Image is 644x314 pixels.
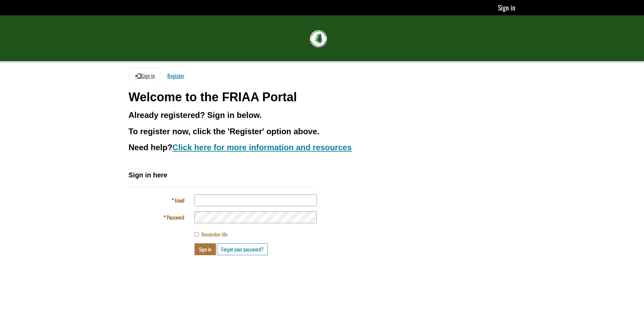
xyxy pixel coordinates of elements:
a: Sign in [498,2,515,13]
h3: Already registered? Sign in below. [129,111,516,120]
h3: Need help? [129,143,516,152]
a: Forgot your password? [217,243,268,255]
span: Password [167,213,184,221]
img: FRIAA Submissions Portal [310,30,327,47]
h1: Welcome to the FRIAA Portal [129,90,516,104]
span: Email [175,196,184,204]
button: Sign in [195,243,216,255]
span: Sign in here [129,171,167,179]
a: Sign in [130,68,160,84]
input: Remember Me [195,232,199,237]
a: Register [162,68,190,84]
a: Click here for more information and resources [172,143,352,152]
h3: To register now, click the 'Register' option above. [129,127,516,136]
span: Remember Me [201,230,227,238]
